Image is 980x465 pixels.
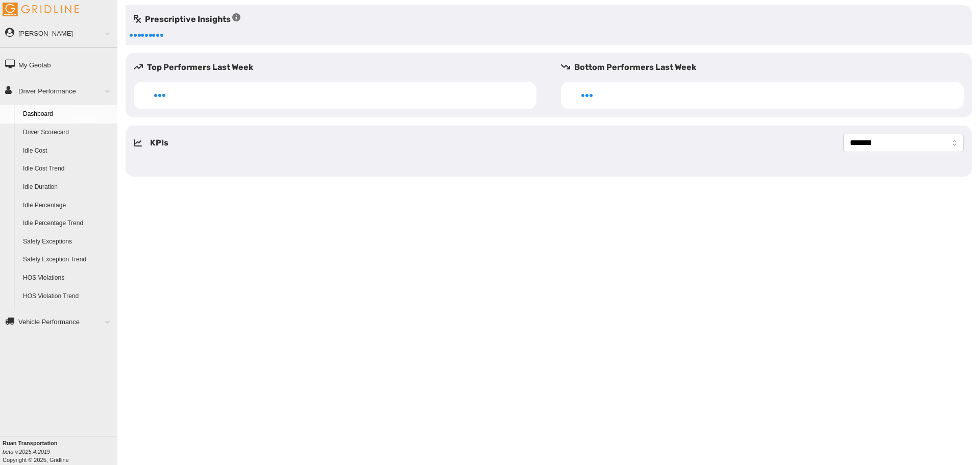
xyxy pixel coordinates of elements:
h5: Bottom Performers Last Week [561,61,972,74]
a: Safety Exception Trend [18,251,117,269]
a: HOS Violations [18,269,117,287]
a: Driver Scorecard [18,124,117,142]
b: Ruan Transportation [3,440,58,446]
a: Idle Percentage Trend [18,214,117,233]
h5: Top Performers Last Week [134,61,545,74]
h5: Prescriptive Insights [134,13,240,26]
a: Dashboard [18,105,117,124]
a: Safety Exceptions [18,233,117,251]
h5: KPIs [150,137,168,149]
a: Idle Cost Trend [18,160,117,178]
a: Idle Duration [18,178,117,197]
div: Copyright © 2025, Gridline [3,439,117,464]
i: beta v.2025.4.2019 [3,449,50,455]
a: Idle Percentage [18,197,117,215]
a: HOS Violation Trend [18,287,117,306]
img: Gridline [3,3,79,16]
a: HOS Explanation Reports [18,305,117,324]
a: Idle Cost [18,142,117,160]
